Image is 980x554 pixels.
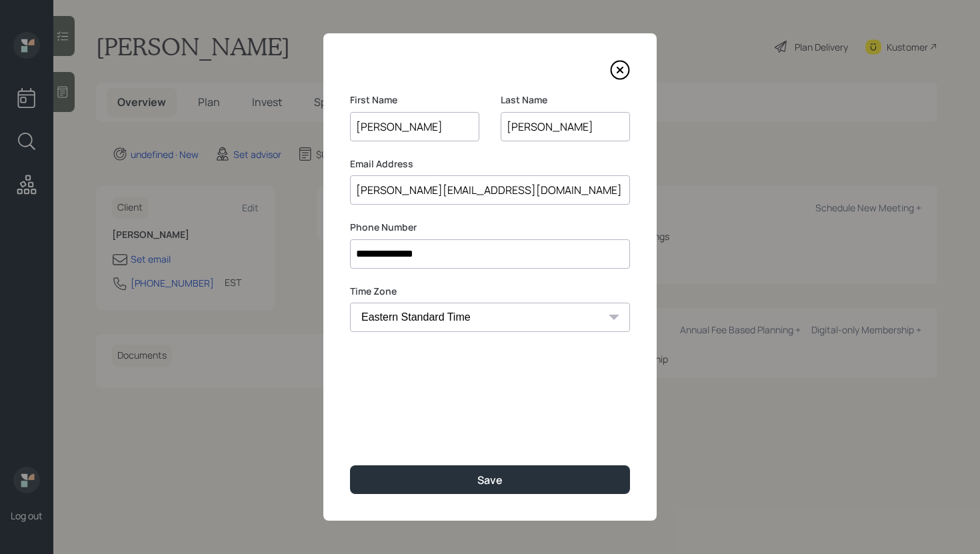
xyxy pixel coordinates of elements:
[350,285,630,298] label: Time Zone
[501,93,630,107] label: Last Name
[350,221,630,234] label: Phone Number
[350,93,479,107] label: First Name
[350,465,630,494] button: Save
[350,157,630,171] label: Email Address
[477,473,503,487] div: Save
